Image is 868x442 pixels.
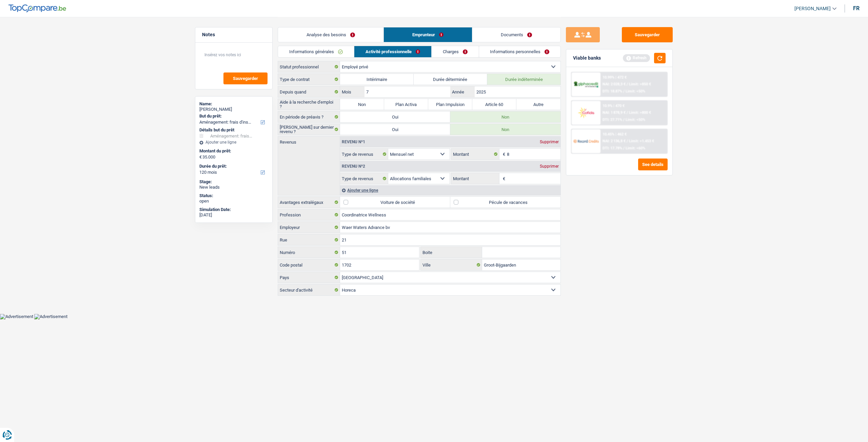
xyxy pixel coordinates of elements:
span: / [623,89,625,93]
span: Limit: <50% [626,89,645,93]
label: Ville [421,259,482,270]
span: € [199,154,202,160]
img: Cofidis [573,106,598,119]
label: But du prêt: [199,113,267,119]
span: [PERSON_NAME] [794,6,831,12]
div: New leads [199,185,268,190]
span: € [499,173,507,184]
div: Supprimer [538,164,560,168]
div: Refresh [623,54,650,62]
a: [PERSON_NAME] [789,3,836,14]
label: Rue [278,234,340,245]
span: DTI: 17.78% [603,146,622,150]
span: Limit: >800 € [629,110,651,115]
a: Analyse des besoins [278,27,383,42]
button: See details [638,159,668,170]
div: fr [853,5,860,12]
label: Autre [516,99,560,110]
label: Durée déterminée [414,74,487,85]
input: AAAA [475,86,560,97]
div: [PERSON_NAME] [199,107,268,112]
label: Numéro [278,247,340,258]
div: open [199,198,268,204]
label: Voiture de société [340,197,450,208]
a: Charges [432,46,479,57]
label: Montant du prêt: [199,148,267,154]
span: / [627,110,628,115]
label: Statut professionnel [278,61,340,72]
label: Oui [340,111,450,122]
label: Revenus [278,136,340,144]
div: Détails but du prêt [199,127,268,133]
a: Documents [472,27,560,42]
label: Intérimaire [340,74,414,85]
input: MM [364,86,450,97]
div: Status: [199,193,268,198]
img: Record Credits [573,135,598,147]
span: € [499,149,507,160]
span: Limit: <60% [626,146,645,150]
div: Ajouter une ligne [340,185,560,195]
div: Viable banks [573,55,601,61]
div: 10.99% | 472 € [603,75,627,80]
span: DTI: 27.71% [603,118,622,122]
label: Avantages extralégaux [278,197,340,208]
span: NAI: 2 028,3 € [603,82,626,86]
div: Revenu nº1 [340,140,367,144]
img: AlphaCredit [573,81,598,88]
span: / [623,146,625,150]
label: Oui [340,124,450,135]
div: [DATE] [199,212,268,218]
label: [PERSON_NAME] sur dernier revenu ? [278,124,340,135]
img: Advertisement [34,314,67,319]
div: Simulation Date: [199,207,268,212]
label: Pays [278,272,340,283]
label: Pécule de vacances [450,197,560,208]
label: Plan Impulsion [428,99,472,110]
label: Depuis quand [278,86,340,97]
a: Informations personnelles [479,46,561,57]
label: Article 60 [472,99,516,110]
span: NAI: 1 878,9 € [603,110,626,115]
div: Stage: [199,179,268,185]
label: Aide à la recherche d'emploi ? [278,99,340,110]
label: Profession [278,209,340,220]
div: Revenu nº2 [340,164,367,168]
span: NAI: 2 136,8 € [603,139,626,143]
span: Limit: >850 € [629,82,651,86]
label: Durée du prêt: [199,164,267,169]
span: Sauvegarder [233,76,258,81]
label: Type de contrat [278,74,340,85]
label: Plan Activa [384,99,428,110]
div: Supprimer [538,140,560,144]
label: Type de revenus [340,173,388,184]
a: Emprunteur [384,27,472,42]
span: / [627,82,628,86]
div: Name: [199,101,268,107]
img: TopCompare Logo [8,4,66,13]
a: Informations générales [278,46,354,57]
label: Secteur d'activité [278,285,340,295]
div: Ajouter une ligne [199,140,268,145]
label: Durée indéterminée [487,74,561,85]
span: / [623,118,625,122]
label: Type de revenus [340,149,388,160]
label: Employeur [278,222,340,233]
button: Sauvegarder [622,27,673,42]
label: Non [340,99,384,110]
span: DTI: 18.87% [603,89,622,93]
span: Limit: >1.453 € [629,139,654,143]
label: Montant [451,149,499,160]
label: Montant [451,173,499,184]
div: 10.45% | 462 € [603,132,627,136]
label: Non [450,124,560,135]
span: / [627,139,628,143]
label: Code postal [278,259,340,270]
label: Mois [340,86,364,97]
span: Limit: <50% [626,118,645,122]
label: Boite [421,247,482,258]
a: Activité professionnelle [354,46,431,57]
label: Année [450,86,474,97]
label: En période de préavis ? [278,111,340,122]
label: Non [450,111,560,122]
